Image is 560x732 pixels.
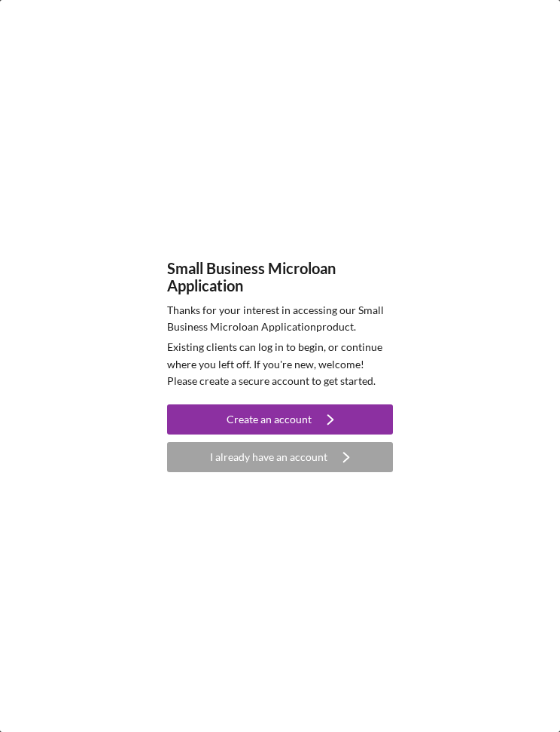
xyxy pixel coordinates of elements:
div: I already have an account [210,442,327,472]
button: I already have an account [167,442,393,472]
div: Create an account [227,404,312,435]
p: Existing clients can log in to begin, or continue where you left off. If you're new, welcome! Ple... [167,339,393,389]
p: Thanks for your interest in accessing our Small Business Microloan Application product. [167,302,393,336]
h4: Small Business Microloan Application [167,260,393,294]
button: Create an account [167,404,393,435]
a: Create an account [167,404,393,438]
